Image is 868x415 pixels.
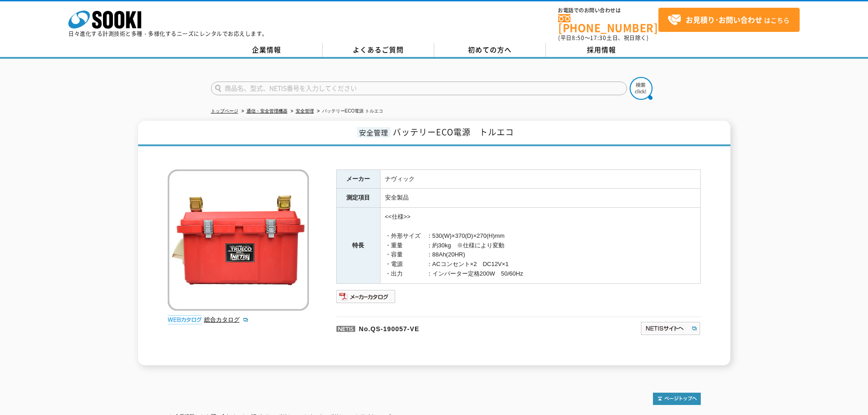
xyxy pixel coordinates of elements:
[572,34,585,42] span: 8:50
[323,43,434,57] a: よくあるご質問
[68,31,268,36] p: 日々進化する計測技術と多種・多様化するニーズにレンタルでお応えします。
[168,169,309,311] img: バッテリーECO電源 トルエコ
[630,77,652,100] img: btn_search.png
[336,289,396,304] img: メーカーカタログ
[546,43,657,57] a: 採用情報
[336,295,396,302] a: メーカーカタログ
[357,127,390,138] span: 安全管理
[380,189,700,208] td: 安全製品
[558,8,658,13] span: お電話でのお問い合わせは
[380,169,700,189] td: ナヴィック
[558,14,658,33] a: [PHONE_NUMBER]
[558,34,648,42] span: (平日 ～ 土日、祝日除く)
[211,82,627,95] input: 商品名、型式、NETIS番号を入力してください
[168,315,202,324] img: webカタログ
[640,321,701,336] img: NETISサイトへ
[393,126,514,138] span: バッテリーECO電源 トルエコ
[211,43,323,57] a: 企業情報
[315,107,383,116] li: バッテリーECO電源 トルエコ
[296,108,314,113] a: 安全管理
[434,43,546,57] a: 初めての方へ
[336,169,380,189] th: メーカー
[686,14,762,25] strong: お見積り･お問い合わせ
[247,108,288,113] a: 通信・安全管理機器
[336,208,380,284] th: 特長
[468,45,512,55] span: 初めての方へ
[336,317,552,338] p: No.QS-190057-VE
[204,316,249,323] a: 総合カタログ
[211,108,238,113] a: トップページ
[380,208,700,284] td: <<仕様>> ・外形サイズ ：530(W)×370(D)×270(H)mm ・重量 ：約30kg ※仕様により変動 ・容量 ：88Ah(20HR) ・電源 ：ACコンセント×2 DC12V×1 ...
[658,8,800,32] a: お見積り･お問い合わせはこちら
[590,34,606,42] span: 17:30
[336,189,380,208] th: 測定項目
[668,13,790,27] span: はこちら
[653,393,701,405] img: トップページへ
